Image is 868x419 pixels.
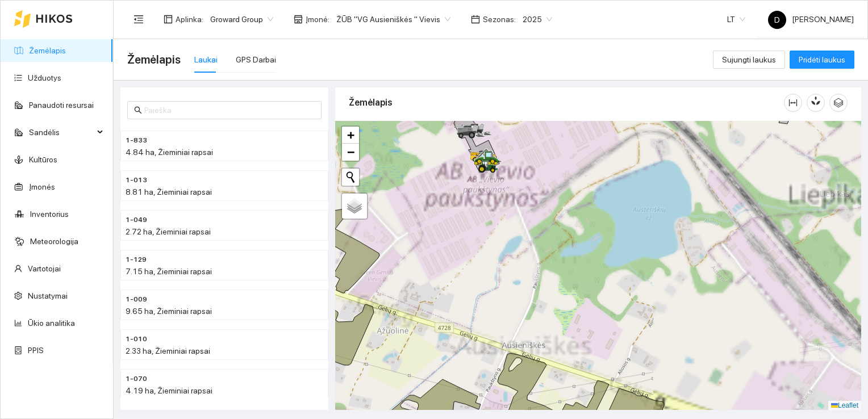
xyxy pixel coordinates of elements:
span: Groward Group [210,11,273,28]
span: 1-013 [126,175,147,186]
a: Zoom out [342,144,359,161]
a: Meteorologija [30,237,78,246]
span: column-width [784,98,802,107]
a: Zoom in [342,127,359,144]
span: 7.15 ha, Žieminiai rapsai [126,267,212,276]
button: Sujungti laukus [713,51,785,69]
span: 4.84 ha, Žieminiai rapsai [126,148,213,157]
input: Paieška [144,104,315,116]
button: Initiate a new search [342,169,359,186]
span: 4.19 ha, Žieminiai rapsai [126,386,212,395]
a: PPIS [28,346,44,355]
button: Pridėti laukus [790,51,854,69]
a: Layers [342,194,367,219]
span: D [774,11,780,29]
a: Užduotys [28,73,61,82]
span: 1-129 [126,254,147,265]
span: 2.33 ha, Žieminiai rapsai [126,346,210,355]
span: − [347,145,354,159]
div: Laukai [194,53,218,66]
a: Sujungti laukus [713,55,785,64]
span: + [347,128,354,142]
a: Žemėlapis [29,46,66,55]
a: Pridėti laukus [790,55,854,64]
span: layout [164,15,173,24]
span: [PERSON_NAME] [768,15,854,24]
div: Žemėlapis [349,86,784,119]
a: Inventorius [30,209,69,219]
span: 1-070 [126,374,147,384]
a: Panaudoti resursai [29,100,94,110]
span: Sezonas : [483,13,516,26]
a: Leaflet [831,401,858,409]
span: 2025 [523,11,552,28]
span: Įmonė : [306,13,329,26]
span: LT [727,11,745,28]
span: Pridėti laukus [799,53,845,66]
span: ŽŪB "VG Ausieniškės " Vievis [336,11,450,28]
span: menu-fold [133,14,144,24]
a: Ūkio analitika [28,319,75,328]
button: menu-fold [127,8,150,31]
a: Nustatymai [28,291,68,300]
span: Aplinka : [176,13,203,26]
span: 1-049 [126,215,147,225]
span: calendar [471,15,480,24]
span: 1-833 [126,135,147,146]
span: search [134,106,142,114]
a: Įmonės [29,182,55,191]
span: 1-009 [126,294,147,305]
span: Žemėlapis [127,51,181,69]
button: column-width [784,94,802,112]
a: Vartotojai [28,264,61,273]
span: 1-010 [126,334,147,345]
span: Sandėlis [29,121,94,144]
span: 9.65 ha, Žieminiai rapsai [126,307,212,316]
div: GPS Darbai [236,53,276,66]
span: 2.72 ha, Žieminiai rapsai [126,227,211,236]
span: 8.81 ha, Žieminiai rapsai [126,187,212,196]
span: shop [294,15,303,24]
span: Sujungti laukus [722,53,776,66]
a: Kultūros [29,155,57,164]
